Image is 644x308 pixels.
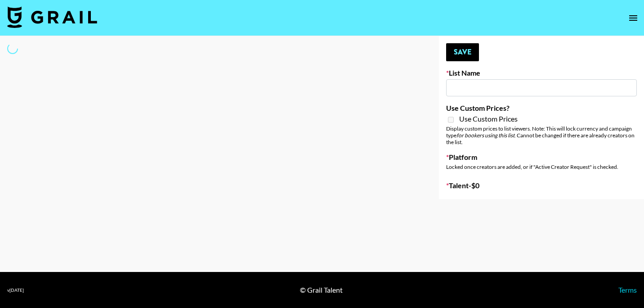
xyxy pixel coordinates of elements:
[459,114,518,123] span: Use Custom Prices
[446,153,637,162] label: Platform
[618,285,637,294] a: Terms
[446,68,637,77] label: List Name
[446,181,637,190] label: Talent - $ 0
[446,43,479,61] button: Save
[446,125,637,145] div: Display custom prices to list viewers. Note: This will lock currency and campaign type . Cannot b...
[446,104,637,113] label: Use Custom Prices?
[624,9,642,27] button: open drawer
[456,132,514,139] em: for bookers using this list
[300,285,343,294] div: © Grail Talent
[7,287,24,293] div: v [DATE]
[7,6,97,28] img: Grail Talent
[446,163,637,170] div: Locked once creators are added, or if "Active Creator Request" is checked.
